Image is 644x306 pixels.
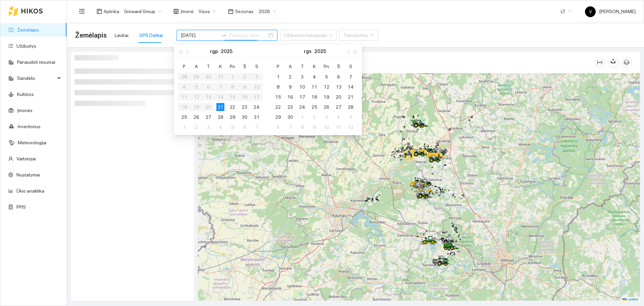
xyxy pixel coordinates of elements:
[320,61,332,72] th: Pn
[139,32,163,39] div: GPS Darbai
[115,32,128,39] div: Laukai
[18,140,46,145] a: Meteorologija
[320,122,332,132] td: 2025-10-10
[16,172,40,177] a: Nustatymai
[214,112,226,122] td: 2025-08-28
[334,83,342,91] div: 13
[178,61,190,72] th: P
[334,113,342,121] div: 4
[238,61,251,72] th: Š
[332,92,344,102] td: 2025-09-20
[334,93,342,101] div: 20
[229,32,267,39] input: Pabaigos data
[284,82,296,92] td: 2025-09-09
[589,6,592,17] span: V
[79,8,85,14] span: menu-fold
[238,102,251,112] td: 2025-08-23
[298,83,306,91] div: 10
[286,103,294,111] div: 23
[190,61,202,72] th: A
[344,92,357,102] td: 2025-09-21
[226,122,238,132] td: 2025-09-05
[286,93,294,101] div: 16
[322,83,330,91] div: 12
[251,122,263,132] td: 2025-09-07
[226,112,238,122] td: 2025-08-29
[180,113,188,121] div: 25
[314,45,326,58] button: 2025
[272,112,284,122] td: 2025-09-29
[332,72,344,82] td: 2025-09-06
[298,103,306,111] div: 24
[272,102,284,112] td: 2025-09-22
[192,123,200,131] div: 2
[259,6,276,16] span: 2026
[216,103,224,111] div: 21
[204,113,212,121] div: 27
[322,113,330,121] div: 3
[334,103,342,111] div: 27
[251,102,263,112] td: 2025-08-24
[228,103,236,111] div: 22
[344,112,357,122] td: 2025-10-05
[75,30,107,41] span: Žemėlapis
[17,59,55,65] a: Panaudoti resursai
[124,6,161,16] span: Groward Group
[16,43,36,49] a: Užduotys
[284,112,296,122] td: 2025-09-30
[310,113,318,121] div: 2
[308,102,320,112] td: 2025-09-25
[308,112,320,122] td: 2025-10-02
[104,8,120,15] span: Aplinka :
[274,93,282,101] div: 15
[216,123,224,131] div: 4
[97,9,102,14] span: layout
[346,73,355,81] div: 7
[253,113,261,121] div: 31
[296,82,308,92] td: 2025-09-10
[235,8,255,15] span: Sezonas :
[178,112,190,122] td: 2025-08-25
[206,53,594,72] div: Žemėlapis
[238,122,251,132] td: 2025-09-06
[346,113,355,121] div: 5
[214,122,226,132] td: 2025-09-04
[296,102,308,112] td: 2025-09-24
[298,93,306,101] div: 17
[16,188,44,194] a: Ūkio analitika
[308,61,320,72] th: K
[17,92,34,97] a: Kultūros
[204,123,212,131] div: 3
[320,112,332,122] td: 2025-10-03
[221,33,227,38] span: to
[221,45,232,58] button: 2025
[178,122,190,132] td: 2025-09-01
[296,61,308,72] th: T
[284,72,296,82] td: 2025-09-02
[284,102,296,112] td: 2025-09-23
[251,112,263,122] td: 2025-08-31
[594,57,605,68] button: column-width
[286,113,294,121] div: 30
[272,72,284,82] td: 2025-09-01
[346,93,355,101] div: 21
[272,92,284,102] td: 2025-09-15
[253,123,261,131] div: 7
[240,123,249,131] div: 6
[251,61,263,72] th: S
[216,113,224,121] div: 28
[322,123,330,131] div: 10
[202,61,214,72] th: T
[322,73,330,81] div: 5
[180,8,195,15] span: Įmonė :
[226,61,238,72] th: Pn
[286,73,294,81] div: 2
[17,108,33,113] a: Įmonės
[238,112,251,122] td: 2025-08-30
[332,82,344,92] td: 2025-09-13
[18,124,41,129] a: Inventorius
[202,112,214,122] td: 2025-08-27
[274,83,282,91] div: 8
[296,92,308,102] td: 2025-09-17
[332,61,344,72] th: Š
